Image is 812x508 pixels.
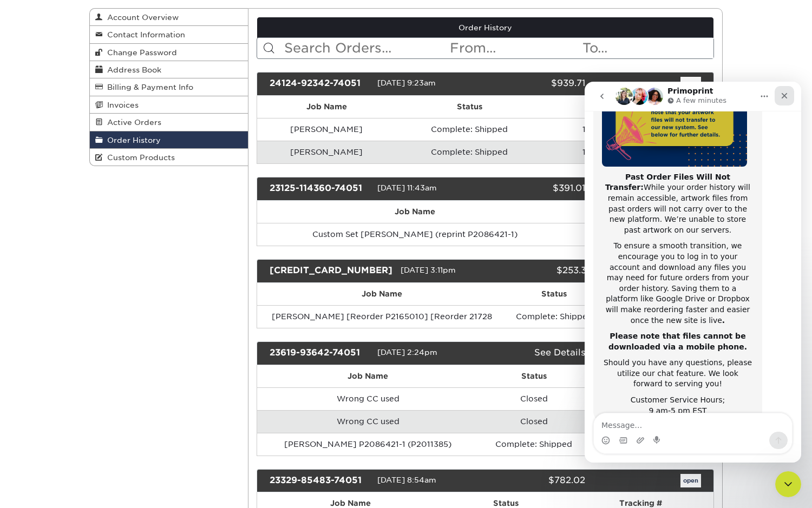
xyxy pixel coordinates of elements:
[257,410,480,433] td: Wrong CC used
[9,332,207,350] textarea: Message…
[261,346,377,360] div: 23619-93642-74051
[103,136,161,144] span: Order History
[257,283,507,305] th: Job Name
[17,159,169,244] div: To ensure a smooth transition, we encourage you to log in to your account and download any files ...
[534,347,585,358] a: See Details
[90,131,248,149] a: Order History
[396,118,543,141] td: Complete: Shipped
[103,153,175,162] span: Custom Products
[377,348,437,357] span: [DATE] 2:24pm
[573,201,646,223] th: Status
[17,313,169,334] div: Customer Service Hours; 9 am-5 pm EST
[257,365,480,387] th: Job Name
[90,26,248,43] a: Contact Information
[479,387,588,410] td: Closed
[103,48,177,57] span: Change Password
[24,250,162,269] b: Please note that files cannot be downloaded via a mobile phone.
[261,264,401,278] div: [CREDIT_CARD_NUMBER]
[257,17,714,38] a: Order History
[680,474,701,488] a: open
[257,305,507,328] td: [PERSON_NAME] [Reorder P2165010] [Reorder 21728
[573,223,646,246] td: Cancelled
[479,410,588,433] td: Closed
[17,354,25,363] button: Emoji picker
[257,96,396,118] th: Job Name
[261,474,377,488] div: 23329-85483-74051
[51,354,60,363] button: Upload attachment
[21,91,146,110] b: Past Order Files Will Not Transfer:
[377,476,436,484] span: [DATE] 8:54am
[257,118,396,141] td: [PERSON_NAME]
[257,141,396,163] td: [PERSON_NAME]
[493,264,601,278] div: $253.30
[90,149,248,166] a: Custom Products
[396,141,543,163] td: Complete: Shipped
[680,77,701,91] a: open
[507,283,601,305] th: Status
[261,182,377,196] div: 23125-114360-74051
[775,471,801,497] iframe: Intercom live chat
[477,182,593,196] div: $391.01
[137,234,140,243] b: .
[396,96,543,118] th: Status
[479,365,588,387] th: Status
[90,114,248,131] a: Active Orders
[261,77,377,91] div: 24124-92342-74051
[257,433,480,456] td: [PERSON_NAME] P2086421-1 (P2011385)
[90,9,248,26] a: Account Overview
[377,183,437,192] span: [DATE] 11:43am
[477,474,593,488] div: $782.02
[477,77,593,91] div: $939.71
[34,354,43,363] button: Gif picker
[542,96,713,118] th: Tracking #
[90,44,248,61] a: Change Password
[103,83,193,91] span: Billing & Payment Info
[103,101,139,109] span: Invoices
[401,266,456,274] span: [DATE] 3:11pm
[257,223,573,246] td: Custom Set [PERSON_NAME] (reprint P2086421-1)
[69,354,77,363] button: Start recording
[542,141,713,163] td: 1Z2A46810396532204
[581,38,713,58] input: To...
[257,387,480,410] td: Wrong CC used
[257,201,573,223] th: Job Name
[377,78,436,87] span: [DATE] 9:23am
[103,13,179,22] span: Account Overview
[17,90,169,154] div: While your order history will remain accessible, artwork files from past orders will not carry ov...
[103,30,185,39] span: Contact Information
[17,276,169,308] div: Should you have any questions, please utilize our chat feature. We look forward to serving you!
[90,61,248,78] a: Address Book
[479,433,588,456] td: Complete: Shipped
[185,350,203,367] button: Send a message…
[542,118,713,141] td: 1Z2A46810396532204
[90,96,248,114] a: Invoices
[103,118,161,127] span: Active Orders
[449,38,581,58] input: From...
[103,65,161,74] span: Address Book
[507,305,601,328] td: Complete: Shipped
[283,38,449,58] input: Search Orders...
[585,82,801,463] iframe: Intercom live chat
[90,78,248,96] a: Billing & Payment Info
